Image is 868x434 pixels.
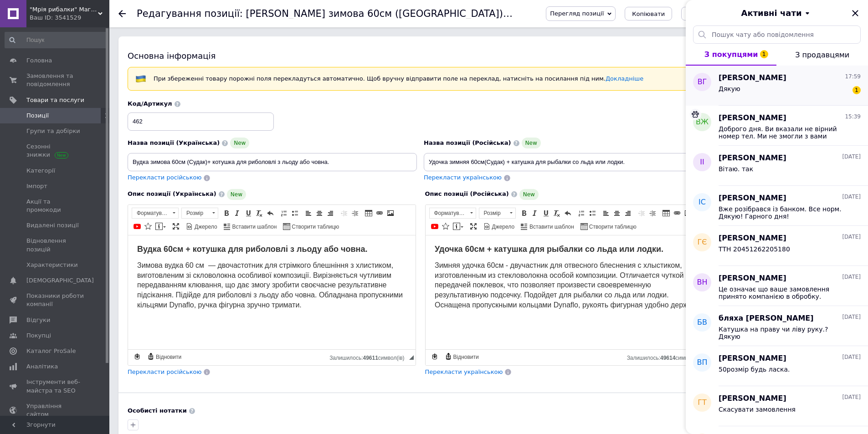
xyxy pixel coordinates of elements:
[719,393,786,404] span: [PERSON_NAME]
[741,7,801,19] span: Активні чати
[426,235,713,349] iframe: Редактор, 6CB73B35-1501-4B10-9A5D-DE355D08B7E0
[623,208,633,218] a: По правому краю
[137,8,729,19] h1: Редагування позиції: Вудка зимова 60см (Судак)+ котушка для риболовлі з льоду або човна.
[128,153,417,171] input: Наприклад, H&M жіноча сукня зелена 38 розмір вечірня максі з блискітками
[26,72,84,88] span: Замовлення та повідомлення
[26,347,76,355] span: Каталог ProSale
[430,221,440,231] a: Додати відео з YouTube
[482,221,516,231] a: Джерело
[719,286,848,300] span: Це означає що ваше замовлення принято компанією в обробку. чекайте звіка для підтвердження замовл...
[579,221,638,231] a: Створити таблицю
[850,8,861,19] button: Закрити
[612,208,622,218] a: По центру
[441,221,451,231] a: Вставити іконку
[719,125,848,140] span: Доброго дня. Ви вказали не вірний номер тел. Ми не змогли з вами зв'язатися. зателефонуйте нам дл...
[154,75,643,82] span: При збереженні товару порожні поля перекладуться автоматично. Щоб вручну відправити поле на перек...
[719,85,740,92] span: Дякую
[563,208,573,218] a: Повернути (Ctrl+Z)
[146,352,183,362] a: Відновити
[363,355,378,361] span: 49611
[530,208,540,218] a: Курсив (Ctrl+I)
[424,174,502,181] span: Перекласти українською
[230,138,249,148] span: New
[182,208,209,218] span: Розмір
[128,139,220,146] span: Назва позиції (Українська)
[719,193,786,204] span: [PERSON_NAME]
[576,208,586,218] a: Вставити/видалити нумерований список
[154,221,167,231] a: Вставити повідомлення
[686,66,868,106] button: ВГ[PERSON_NAME]17:59Дякую1
[686,146,868,186] button: ІІ[PERSON_NAME][DATE]Вітаю. так
[26,261,78,269] span: Характеристики
[128,190,216,197] span: Опис позиції (Українська)
[26,127,80,135] span: Групи та добірки
[30,5,98,14] span: "Мрія рибалки" Магазин рибальських снастей
[719,366,790,373] span: 50розмір будь ласка.
[26,143,84,159] span: Сезонні знижки
[132,352,142,362] a: Зробити резервну копію зараз
[132,221,142,231] a: Додати відео з YouTube
[519,221,575,231] a: Вставити шаблон
[719,73,786,83] span: [PERSON_NAME]
[385,208,395,218] a: Зображення
[430,208,467,218] span: Форматування
[254,208,264,218] a: Видалити форматування
[700,157,704,168] span: ІІ
[30,14,109,22] div: Ваш ID: 3541529
[842,393,861,401] span: [DATE]
[647,208,657,218] a: Збільшити відступ
[290,223,339,231] span: Створити таблицю
[719,353,786,364] span: [PERSON_NAME]
[719,165,753,173] span: Вітаю. так
[693,26,861,44] input: Пошук чату або повідомлення
[719,153,786,163] span: [PERSON_NAME]
[221,208,231,218] a: Жирний (Ctrl+B)
[845,113,861,121] span: 15:39
[699,197,706,208] span: ІС
[26,112,49,120] span: Позиції
[550,10,604,17] span: Перегляд позиції
[719,273,786,284] span: [PERSON_NAME]
[660,355,675,361] span: 49614
[625,7,672,20] button: Копіювати
[128,174,201,181] span: Перекласти російською
[760,50,768,58] span: 1
[290,208,300,218] a: Вставити/видалити маркований список
[314,208,324,218] a: По центру
[135,73,146,84] img: :flag-ua:
[26,167,55,175] span: Категорії
[606,75,643,82] a: Докладніше
[339,208,349,218] a: Зменшити відступ
[661,208,671,218] a: Таблиця
[364,208,374,218] a: Таблиця
[683,208,693,218] a: Зображення
[627,352,706,361] div: Кiлькiсть символiв
[842,153,861,161] span: [DATE]
[171,221,181,231] a: Максимізувати
[698,237,707,248] span: ГЄ
[711,7,842,19] button: Активні чати
[686,106,868,146] button: ВЖ[PERSON_NAME]15:39Доброго дня. Ви вказали не вірний номер тел. Ми не змогли з вами зв'язатися. ...
[468,221,478,231] a: Максимізувати
[329,352,409,361] div: Кiлькiсть символiв
[26,198,84,214] span: Акції та промокоди
[719,245,790,253] span: ТТН 20451262205180
[686,44,776,66] button: З покупцями1
[719,233,786,244] span: [PERSON_NAME]
[325,208,335,218] a: По правому краю
[26,316,50,324] span: Відгуки
[698,398,707,408] span: ГТ
[26,378,84,394] span: Інструменти веб-майстра та SEO
[350,208,360,218] a: Збільшити відступ
[697,277,707,288] span: ВН
[26,237,84,253] span: Відновлення позицій
[132,208,169,218] span: Форматування
[479,208,516,219] a: Розмір
[26,276,94,285] span: [DEMOGRAPHIC_DATA]
[686,346,868,386] button: ВП[PERSON_NAME][DATE]50розмір будь ласка.
[118,10,126,17] div: Повернутися назад
[719,205,848,220] span: Вже розібрався із банком. Все норм. Дякую! Гарного дня!
[686,306,868,346] button: бвбляха [PERSON_NAME][DATE]Катушка на праву чи ліву руку.? Дякую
